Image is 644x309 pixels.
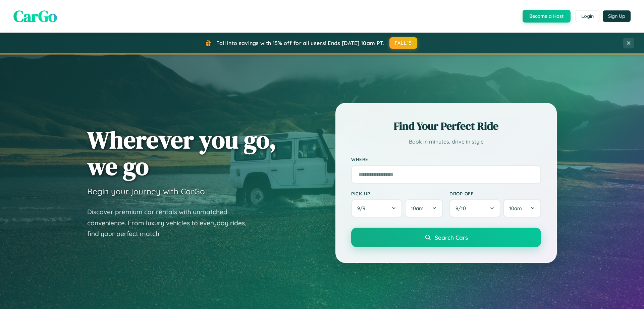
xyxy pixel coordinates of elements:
[603,10,631,22] button: Sign Up
[411,205,424,211] span: 10am
[87,206,255,239] p: Discover premium car rentals with unmatched convenience. From luxury vehicles to everyday rides, ...
[13,5,57,27] span: CarGo
[351,137,541,147] p: Book in minutes, drive in style
[405,199,443,218] button: 10am
[351,228,541,247] button: Search Cars
[449,199,500,218] button: 9/10
[351,119,541,133] h2: Find Your Perfect Ride
[389,37,418,49] button: FALL15
[503,199,541,218] button: 10am
[576,10,599,22] button: Login
[351,191,443,196] label: Pick-up
[351,157,541,162] label: Where
[216,40,384,46] span: Fall into savings with 15% off for all users! Ends [DATE] 10am PT.
[351,199,402,218] button: 9/9
[357,205,369,211] span: 9 / 9
[449,191,541,196] label: Drop-off
[87,186,205,196] h3: Begin your journey with CarGo
[87,126,276,180] h1: Wherever you go, we go
[509,205,522,211] span: 10am
[455,205,469,211] span: 9 / 10
[523,10,571,23] button: Become a Host
[435,234,468,241] span: Search Cars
